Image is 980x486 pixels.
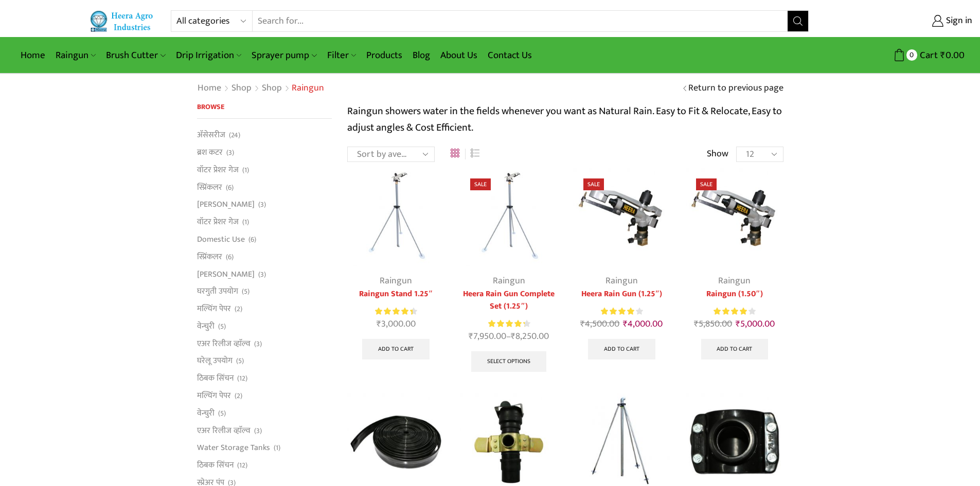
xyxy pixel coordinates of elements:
a: Water Storage Tanks [197,439,270,457]
a: घरगुती उपयोग [197,283,238,300]
span: (5) [236,356,244,366]
a: Heera Rain Gun (1.25″) [573,288,670,300]
div: Rated 4.00 out of 5 [714,306,755,317]
span: (24) [229,130,240,140]
nav: Breadcrumb [197,82,324,95]
span: ₹ [511,329,515,344]
span: (3) [258,200,266,210]
span: (2) [235,391,242,401]
a: वॉटर प्रेशर गेज [197,161,239,178]
img: Heera Raingun 1.50 [573,168,670,265]
a: Sign in [824,12,972,30]
a: घरेलू उपयोग [197,352,233,370]
a: Raingun [718,273,751,289]
a: Raingun Stand 1.25″ [347,288,444,300]
span: Rated out of 5 [375,306,413,317]
span: Sale [470,178,491,190]
a: Contact Us [483,43,537,67]
bdi: 8,250.00 [511,329,549,344]
a: Brush Cutter [101,43,170,67]
span: (6) [248,235,256,245]
span: Cart [917,48,938,62]
a: About Us [435,43,483,67]
img: Heera Rain Gun Complete Set [460,168,557,265]
span: (2) [235,304,242,314]
a: मल्चिंग पेपर [197,300,231,318]
span: (1) [242,165,249,175]
span: Rated out of 5 [714,306,747,317]
span: (1) [242,217,249,227]
bdi: 5,000.00 [736,316,775,332]
a: Add to cart: “Raingun (1.50")” [701,339,769,359]
span: Sale [696,178,717,190]
select: Shop order [347,147,435,162]
span: ₹ [580,316,585,332]
span: – [460,330,557,344]
div: Rated 4.50 out of 5 [375,306,417,317]
input: Search for... [253,11,788,31]
a: मल्चिंग पेपर [197,387,231,405]
a: वॉटर प्रेशर गेज [197,213,239,231]
a: Blog [407,43,435,67]
span: (12) [237,373,247,384]
span: (5) [218,321,226,332]
bdi: 4,500.00 [580,316,619,332]
button: Search button [788,11,808,31]
span: Browse [197,101,224,113]
a: वेन्चुरी [197,404,215,422]
span: (3) [254,339,262,349]
span: Sale [583,178,604,190]
span: (5) [218,408,226,419]
div: Rated 4.00 out of 5 [601,306,643,317]
span: (5) [242,286,250,297]
a: [PERSON_NAME] [197,265,255,283]
a: ब्रश कटर [197,144,223,161]
a: Filter [322,43,361,67]
span: (1) [274,443,280,453]
a: Raingun [380,273,412,289]
span: (3) [254,426,262,436]
span: ₹ [694,316,699,332]
a: Home [197,82,222,95]
a: Raingun (1.50″) [686,288,783,300]
a: Select options for “Heera Rain Gun Complete Set (1.25")” [471,351,546,372]
a: ठिबक सिंचन [197,457,234,474]
span: (12) [237,460,247,471]
a: Shop [261,82,282,95]
bdi: 3,000.00 [377,316,416,332]
img: Raingun Stand 1.25" [347,168,444,265]
span: Rated out of 5 [601,306,634,317]
p: Raingun showers water in the fields whenever you want as Natural Rain. Easy to Fit & Relocate, Ea... [347,103,783,136]
h1: Raingun [292,83,324,94]
a: एअर रिलीज व्हाॅल्व [197,422,251,439]
a: वेन्चुरी [197,317,215,335]
span: 0 [906,49,917,60]
span: (3) [226,148,234,158]
a: Return to previous page [688,82,783,95]
span: (6) [226,183,234,193]
a: Drip Irrigation [171,43,246,67]
a: स्प्रिंकलर [197,178,222,196]
div: Rated 4.38 out of 5 [488,318,530,329]
span: ₹ [940,47,946,63]
bdi: 5,850.00 [694,316,732,332]
a: Raingun [605,273,638,289]
bdi: 0.00 [940,47,965,63]
a: Domestic Use [197,230,245,248]
span: Sign in [943,14,972,28]
span: ₹ [469,329,473,344]
a: Raingun [50,43,101,67]
a: ठिबक सिंचन [197,370,234,387]
span: (3) [258,269,266,280]
bdi: 4,000.00 [623,316,663,332]
a: Sprayer pump [246,43,322,67]
span: Show [707,148,728,161]
a: Shop [231,82,252,95]
a: Products [361,43,407,67]
a: [PERSON_NAME] [197,196,255,213]
a: एअर रिलीज व्हाॅल्व [197,335,251,352]
span: (6) [226,252,234,262]
span: ₹ [736,316,740,332]
span: Rated out of 5 [488,318,525,329]
span: ₹ [377,316,381,332]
